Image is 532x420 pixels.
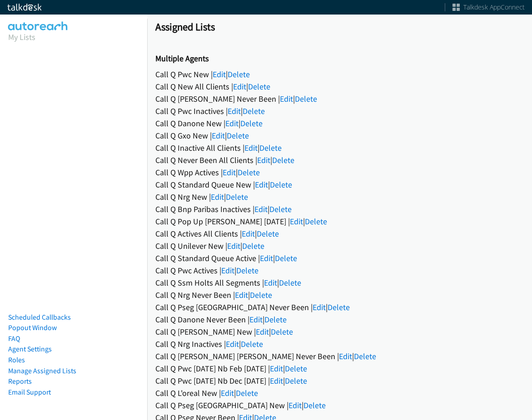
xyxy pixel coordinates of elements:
[8,334,20,343] a: FAQ
[226,192,248,202] a: Delete
[269,204,292,214] a: Delete
[8,313,71,321] a: Scheduled Callbacks
[313,302,326,312] a: Edit
[354,351,376,361] a: Delete
[280,94,293,104] a: Edit
[256,326,269,337] a: Edit
[155,105,524,117] div: Call Q Pwc Inactives | |
[155,252,524,264] div: Call Q Standard Queue Active | |
[228,69,250,79] a: Delete
[8,377,32,385] a: Reports
[270,179,292,190] a: Delete
[155,289,524,301] div: Call Q Nrg Never Been | |
[223,167,236,178] a: Edit
[241,339,263,349] a: Delete
[288,400,302,410] a: Edit
[240,118,263,128] a: Delete
[270,363,283,374] a: Edit
[155,203,524,215] div: Call Q Bnp Paribas Inactives | |
[155,54,524,64] h2: Multiple Agents
[264,314,287,325] a: Delete
[155,178,524,191] div: Call Q Standard Queue New | |
[244,143,258,153] a: Edit
[155,20,524,33] h1: Assigned Lists
[270,376,283,386] a: Edit
[155,313,524,326] div: Call Q Danone Never Been | |
[155,154,524,166] div: Call Q Never Been All Clients | |
[228,106,241,116] a: Edit
[272,155,294,165] a: Delete
[249,314,263,325] a: Edit
[260,253,273,263] a: Edit
[250,290,272,300] a: Delete
[243,106,265,116] a: Delete
[303,400,326,410] a: Delete
[255,179,268,190] a: Edit
[248,81,270,92] a: Delete
[155,399,524,411] div: Call Q Pseg [GEOGRAPHIC_DATA] New | |
[155,338,524,350] div: Call Q Nrg Inactives | |
[155,142,524,154] div: Call Q Inactive All Clients | |
[236,265,259,276] a: Delete
[226,339,239,349] a: Edit
[235,290,248,300] a: Edit
[211,192,224,202] a: Edit
[155,264,524,277] div: Call Q Pwc Actives | |
[275,253,297,263] a: Delete
[155,277,524,289] div: Call Q Ssm Holts All Segments | |
[257,228,279,239] a: Delete
[305,216,327,227] a: Delete
[279,277,301,288] a: Delete
[233,81,246,92] a: Edit
[155,68,524,80] div: Call Q Pwc New | |
[242,241,264,251] a: Delete
[155,215,524,227] div: Call Q Pop Up [PERSON_NAME] [DATE] | |
[212,130,225,141] a: Edit
[452,3,525,12] a: Talkdesk AppConnect
[290,216,303,227] a: Edit
[155,362,524,375] div: Call Q Pwc [DATE] Nb Feb [DATE] | |
[155,350,524,362] div: Call Q [PERSON_NAME] [PERSON_NAME] Never Been | |
[254,204,268,214] a: Edit
[155,375,524,387] div: Call Q Pwc [DATE] Nb Dec [DATE] | |
[328,302,350,312] a: Delete
[238,167,260,178] a: Delete
[8,323,57,332] a: Popout Window
[155,129,524,142] div: Call Q Gxo New | |
[8,356,25,364] a: Roles
[242,228,255,239] a: Edit
[155,80,524,93] div: Call Q New All Clients | |
[221,265,234,276] a: Edit
[8,345,52,353] a: Agent Settings
[8,388,51,396] a: Email Support
[8,32,35,42] a: My Lists
[155,117,524,129] div: Call Q Danone New | |
[221,388,234,398] a: Edit
[155,227,524,240] div: Call Q Actives All Clients | |
[339,351,352,361] a: Edit
[285,376,307,386] a: Delete
[213,69,226,79] a: Edit
[257,155,270,165] a: Edit
[285,363,307,374] a: Delete
[225,118,239,128] a: Edit
[295,94,317,104] a: Delete
[227,241,240,251] a: Edit
[155,387,524,399] div: Call Q L'oreal New | |
[155,191,524,203] div: Call Q Nrg New | |
[259,143,282,153] a: Delete
[155,93,524,105] div: Call Q [PERSON_NAME] Never Been | |
[227,130,249,141] a: Delete
[264,277,277,288] a: Edit
[155,326,524,338] div: Call Q [PERSON_NAME] New | |
[155,301,524,313] div: Call Q Pseg [GEOGRAPHIC_DATA] Never Been | |
[236,388,258,398] a: Delete
[155,166,524,178] div: Call Q Wpp Actives | |
[8,366,76,375] a: Manage Assigned Lists
[155,240,524,252] div: Call Q Unilever New | |
[271,326,293,337] a: Delete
